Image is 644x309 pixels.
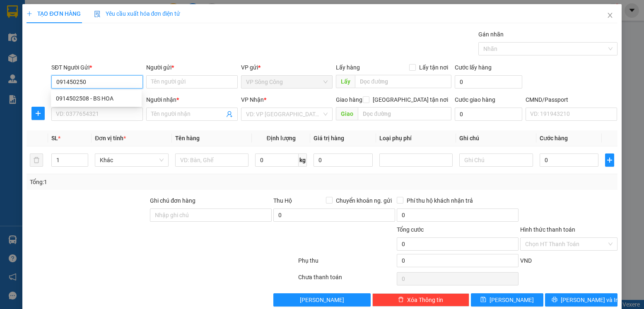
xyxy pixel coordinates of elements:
[10,56,111,70] b: GỬI : VP Sông Công
[150,197,195,204] label: Ghi chú đơn hàng
[297,273,396,287] div: Chưa thanh toán
[455,96,495,103] label: Cước giao hàng
[526,95,617,104] div: CMND/Passport
[403,196,476,205] span: Phí thu hộ khách nhận trả
[455,75,523,89] input: Cước lấy hàng
[358,107,451,120] input: Dọc đường
[314,153,372,167] input: 0
[30,177,249,187] div: Tổng: 1
[77,20,346,31] li: 271 - [PERSON_NAME] - [GEOGRAPHIC_DATA] - [GEOGRAPHIC_DATA]
[299,153,307,167] span: kg
[31,107,45,120] button: plus
[333,196,395,205] span: Chuyển khoản ng. gửi
[336,96,362,103] span: Giao hàng
[336,75,355,88] span: Lấy
[267,135,296,141] span: Định lượng
[607,12,613,19] span: close
[369,95,451,104] span: [GEOGRAPHIC_DATA] tận nơi
[376,130,456,146] th: Loại phụ phí
[314,135,344,141] span: Giá trị hàng
[175,153,249,167] input: VD: Bàn, Ghế
[336,107,358,120] span: Giao
[598,4,622,27] button: Close
[94,10,181,17] span: Yêu cầu xuất hóa đơn điện tử
[471,293,543,307] button: save[PERSON_NAME]
[32,110,44,117] span: plus
[605,153,614,167] button: plus
[51,92,142,105] div: 0914502508 - BS HOA
[94,11,101,17] img: icon
[273,197,292,204] span: Thu Hộ
[545,293,617,307] button: printer[PERSON_NAME] và In
[407,295,443,304] span: Xóa Thông tin
[51,63,143,72] div: SĐT Người Gửi
[459,153,533,167] input: Ghi Chú
[146,63,238,72] div: Người gửi
[56,94,137,103] div: 0914502508 - BS HOA
[455,64,492,71] label: Cước lấy hàng
[226,111,233,117] span: user-add
[27,11,32,17] span: plus
[478,31,504,38] label: Gán nhãn
[241,96,264,103] span: VP Nhận
[456,130,536,146] th: Ghi chú
[27,10,80,17] span: TẠO ĐƠN HÀNG
[520,226,575,233] label: Hình thức thanh toán
[95,135,126,141] span: Đơn vị tính
[241,63,333,72] div: VP gửi
[520,257,532,264] span: VND
[297,256,396,271] div: Phụ thu
[300,295,344,304] span: [PERSON_NAME]
[490,295,534,304] span: [PERSON_NAME]
[150,208,272,222] input: Ghi chú đơn hàng
[30,153,43,167] button: delete
[51,135,58,141] span: SL
[273,293,370,307] button: [PERSON_NAME]
[246,76,328,88] span: VP Sông Công
[10,10,72,52] img: logo.jpg
[416,63,451,72] span: Lấy tận nơi
[540,135,568,141] span: Cước hàng
[372,293,469,307] button: deleteXóa Thông tin
[552,297,557,303] span: printer
[100,154,164,166] span: Khác
[146,95,238,104] div: Người nhận
[175,135,200,141] span: Tên hàng
[561,295,619,304] span: [PERSON_NAME] và In
[336,64,360,71] span: Lấy hàng
[397,226,424,233] span: Tổng cước
[398,297,404,303] span: delete
[355,75,451,88] input: Dọc đường
[455,108,523,121] input: Cước giao hàng
[480,297,486,303] span: save
[605,157,613,163] span: plus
